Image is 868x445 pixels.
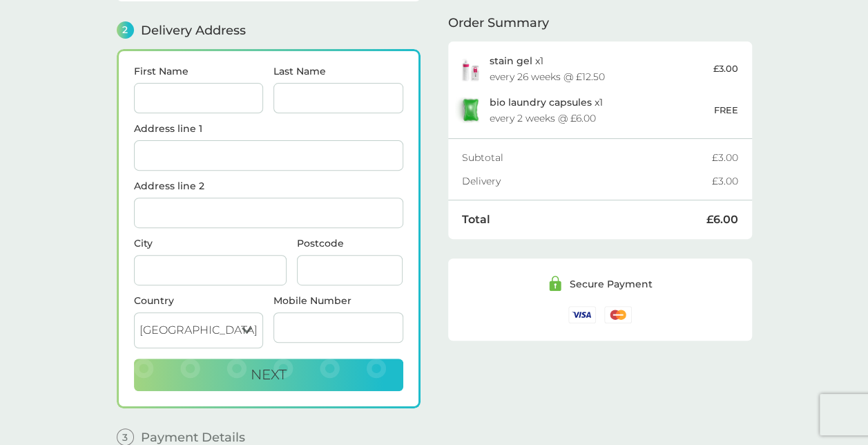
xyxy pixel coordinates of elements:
label: City [134,238,287,248]
button: Next [134,359,403,392]
div: every 2 weeks @ £6.00 [490,113,596,123]
div: Country [134,296,264,305]
p: £3.00 [713,61,738,76]
div: Secure Payment [570,279,653,289]
span: stain gel [490,55,532,67]
span: Payment Details [141,431,245,444]
img: /assets/icons/cards/visa.svg [568,306,596,323]
div: £3.00 [712,176,738,186]
span: bio laundry capsules [490,96,592,108]
p: x 1 [490,97,603,108]
p: x 1 [490,55,543,66]
div: every 26 weeks @ £12.50 [490,72,605,82]
span: Order Summary [448,17,549,29]
label: Address line 1 [134,124,403,133]
div: Subtotal [462,153,712,162]
div: £3.00 [712,153,738,162]
label: Mobile Number [273,296,403,305]
span: 2 [117,21,134,39]
label: Last Name [273,66,403,76]
img: /assets/icons/cards/mastercard.svg [604,306,632,323]
label: Address line 2 [134,181,403,191]
span: Delivery Address [141,24,246,37]
label: First Name [134,66,264,76]
div: £6.00 [706,214,738,225]
div: Delivery [462,176,712,186]
label: Postcode [297,238,403,248]
p: FREE [714,103,738,117]
span: Next [251,366,287,383]
div: Total [462,214,706,225]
